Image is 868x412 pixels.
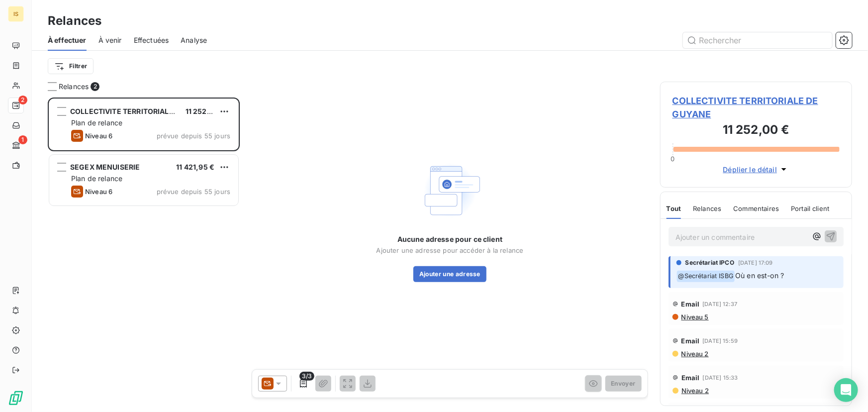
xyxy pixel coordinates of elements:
span: @ Secrétariat ISBG [677,271,735,282]
span: Déplier le détail [723,164,777,175]
span: Aucune adresse pour ce client [397,234,502,244]
span: 11 252,00 € [186,107,225,115]
span: COLLECTIVITE TERRITORIALE DE GUYANE [70,107,216,115]
h3: 11 252,00 € [673,121,840,141]
span: Où en est-on ? [735,271,784,280]
span: À venir [98,35,122,45]
button: Ajouter une adresse [413,266,486,282]
span: Commentaires [734,205,779,212]
span: Analyse [181,35,207,45]
span: Plan de relance [71,174,122,183]
span: Tout [667,205,681,212]
span: 3/3 [299,372,314,381]
span: [DATE] 12:37 [703,301,738,307]
span: Email [681,374,700,382]
span: prévue depuis 55 jours [157,132,230,140]
span: SEGEX MENUISERIE [70,163,140,171]
span: 1 [18,135,27,144]
span: Niveau 5 [680,313,709,321]
img: Logo LeanPay [8,390,24,406]
button: Déplier le détail [720,164,792,175]
button: Envoyer [605,376,642,392]
span: Ajouter une adresse pour accéder à la relance [377,246,524,254]
span: Relances [693,205,721,212]
span: prévue depuis 55 jours [157,188,230,196]
span: Niveau 2 [680,387,709,395]
span: [DATE] 15:33 [703,375,738,381]
span: À effectuer [48,35,87,45]
span: 0 [671,155,675,163]
h3: Relances [48,12,101,30]
span: Email [681,300,700,308]
div: Open Intercom Messenger [834,378,858,402]
span: 2 [18,96,27,104]
span: Niveau 2 [680,350,709,358]
button: Filtrer [48,58,94,74]
span: [DATE] 17:09 [738,260,773,266]
span: [DATE] 15:59 [703,338,738,344]
span: Niveau 6 [85,132,112,140]
span: Niveau 6 [85,188,112,196]
span: Effectuées [134,35,169,45]
div: IS [8,6,24,22]
span: Secrétariat IPCO [685,258,734,267]
span: COLLECTIVITE TERRITORIALE DE GUYANE [673,94,840,121]
span: 2 [91,82,99,91]
input: Rechercher [683,32,832,48]
span: Portail client [791,205,829,212]
span: Plan de relance [71,118,122,127]
span: Relances [59,82,89,92]
img: Empty state [418,159,482,222]
span: 11 421,95 € [176,163,214,171]
div: grid [48,98,240,412]
span: Email [681,337,700,345]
